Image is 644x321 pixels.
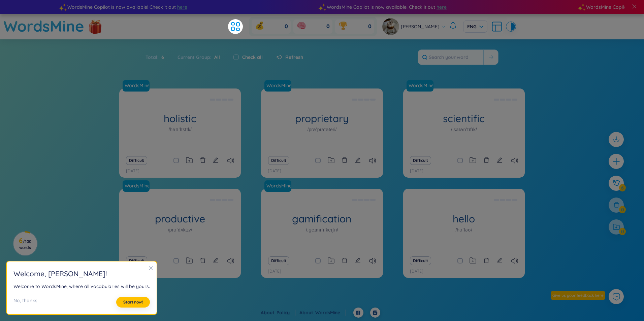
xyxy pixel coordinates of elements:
[63,3,322,11] div: WordsMine Copilot is now available! Check it out
[242,53,263,61] label: Check all
[213,156,219,165] button: edit
[126,256,147,265] button: Difficult
[119,213,241,225] h1: productive
[200,257,206,263] span: delete
[382,18,401,35] a: avatar
[483,156,489,165] button: delete
[200,156,206,165] button: delete
[268,168,281,174] p: [DATE]
[403,113,525,124] h1: scientific
[13,283,150,290] div: Welcome to WordsMine, where all vocabularies will be yours.
[410,268,423,275] p: [DATE]
[212,54,220,60] span: All
[612,157,620,166] span: plus
[355,156,361,165] button: edit
[268,256,289,265] button: Difficult
[342,157,348,163] span: delete
[277,310,295,316] a: Policy
[496,156,503,165] button: edit
[403,213,525,225] h1: hello
[264,182,292,189] a: WordsMine
[123,80,152,92] a: WordsMine
[483,257,489,263] span: delete
[407,80,436,92] a: WordsMine
[123,299,143,305] span: Start now!
[89,16,102,36] img: flashSalesIcon.a7f4f837.png
[200,157,206,163] span: delete
[410,256,431,265] button: Difficult
[261,309,295,316] div: About
[122,182,150,189] a: WordsMine
[410,168,423,174] p: [DATE]
[299,309,346,316] div: About
[264,82,292,89] a: WordsMine
[406,82,434,89] a: WordsMine
[177,3,187,11] span: here
[410,156,431,165] button: Difficult
[126,168,139,174] p: [DATE]
[200,256,206,265] button: delete
[496,256,503,265] button: edit
[213,256,219,265] button: edit
[451,126,477,133] h1: /ˌsaɪənˈtɪfɪk/
[268,156,289,165] button: Difficult
[368,23,372,30] span: 0
[382,18,399,35] img: avatar
[418,50,483,65] input: Search your word
[455,226,472,234] h1: /həˈləʊ/
[401,23,440,30] span: [PERSON_NAME]
[19,239,31,250] span: / 100 words
[355,256,361,265] button: edit
[355,257,361,263] span: edit
[496,157,503,163] span: edit
[171,50,227,64] div: Current Group :
[116,297,150,308] button: Start now!
[264,180,294,192] a: WordsMine
[355,157,361,163] span: edit
[18,238,33,250] h3: 6
[285,53,303,61] span: Refresh
[261,213,383,225] h1: gamification
[308,126,337,133] h1: /prəˈpraɪəteri/
[149,266,153,271] span: close
[326,23,330,30] span: 0
[342,156,348,165] button: delete
[306,226,338,234] h1: /ˌɡeɪmɪfɪˈkeɪʃn/
[483,157,489,163] span: delete
[119,113,241,124] h1: holistic
[213,157,219,163] span: edit
[315,310,346,316] a: WordsMine
[3,14,84,38] a: WordsMine
[168,226,192,234] h1: /prəˈdʌktɪv/
[496,257,503,263] span: edit
[264,80,294,92] a: WordsMine
[168,126,192,133] h1: /həʊˈlɪstɪk/
[159,53,164,61] span: 6
[213,257,219,263] span: edit
[261,113,383,124] h1: proprietary
[122,82,150,89] a: WordsMine
[123,180,152,192] a: WordsMine
[342,256,348,265] button: delete
[437,3,447,11] span: here
[13,268,150,279] h2: Welcome , [PERSON_NAME] !
[126,156,147,165] button: Difficult
[322,3,581,11] div: WordsMine Copilot is now available! Check it out
[342,257,348,263] span: delete
[146,50,171,64] div: Total :
[268,268,281,275] p: [DATE]
[483,256,489,265] button: delete
[13,297,37,308] div: No, thanks
[467,23,483,30] span: ENG
[285,23,288,30] span: 0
